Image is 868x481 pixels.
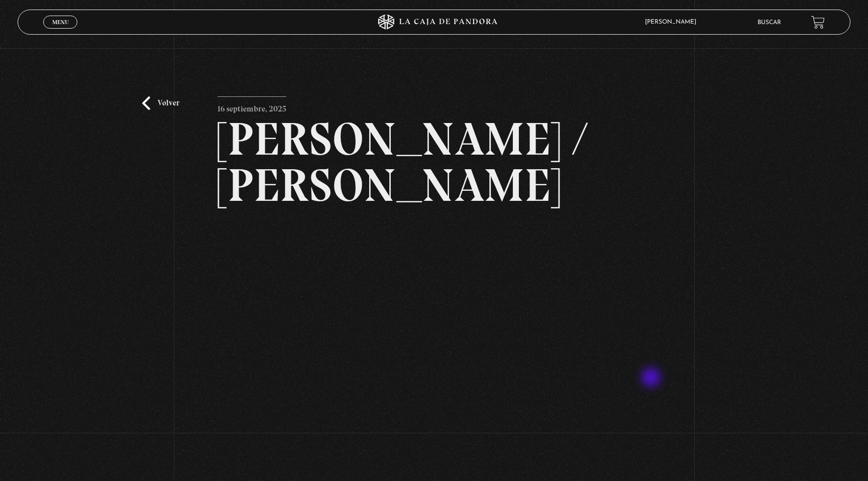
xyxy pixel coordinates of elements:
[52,19,69,25] span: Menu
[218,96,286,116] p: 16 septiembre, 2025
[640,19,706,25] span: [PERSON_NAME]
[49,28,72,35] span: Cerrar
[142,96,179,110] a: Volver
[811,16,825,29] a: View your shopping cart
[218,116,651,208] h2: [PERSON_NAME] / [PERSON_NAME]
[757,20,781,26] a: Buscar
[218,223,651,467] iframe: To enrich screen reader interactions, please activate Accessibility in Grammarly extension settings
